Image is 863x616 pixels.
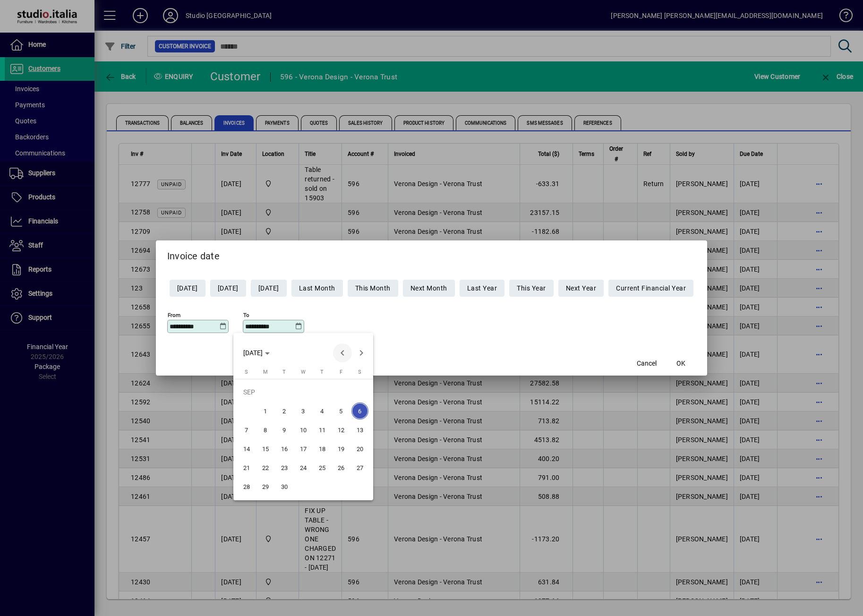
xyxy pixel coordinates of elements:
[351,440,368,457] span: 20
[239,344,273,361] button: Choose month and year
[313,439,332,458] button: Thu Sep 18 2025
[263,369,268,375] span: M
[257,421,274,438] span: 8
[314,402,331,419] span: 4
[350,402,369,420] button: Sat Sep 06 2025
[276,459,293,476] span: 23
[245,369,248,375] span: S
[295,440,312,457] span: 17
[350,458,369,477] button: Sat Sep 27 2025
[257,440,274,457] span: 15
[350,439,369,458] button: Sat Sep 20 2025
[351,402,368,419] span: 6
[350,420,369,439] button: Sat Sep 13 2025
[256,420,275,439] button: Mon Sep 08 2025
[301,369,306,375] span: W
[314,459,331,476] span: 25
[238,478,255,495] span: 28
[333,402,350,419] span: 5
[351,421,368,438] span: 13
[351,459,368,476] span: 27
[295,459,312,476] span: 24
[275,420,294,439] button: Tue Sep 09 2025
[276,421,293,438] span: 9
[276,478,293,495] span: 30
[257,478,274,495] span: 29
[238,459,255,476] span: 21
[294,458,313,477] button: Wed Sep 24 2025
[243,349,263,357] span: [DATE]
[332,402,350,420] button: Fri Sep 05 2025
[314,440,331,457] span: 18
[237,458,256,477] button: Sun Sep 21 2025
[333,421,350,438] span: 12
[313,420,332,439] button: Thu Sep 11 2025
[257,459,274,476] span: 22
[238,421,255,438] span: 7
[333,343,352,362] button: Previous month
[276,402,293,419] span: 2
[282,369,286,375] span: T
[332,439,350,458] button: Fri Sep 19 2025
[294,420,313,439] button: Wed Sep 10 2025
[295,421,312,438] span: 10
[320,369,324,375] span: T
[237,383,369,402] td: SEP
[275,402,294,420] button: Tue Sep 02 2025
[332,458,350,477] button: Fri Sep 26 2025
[238,440,255,457] span: 14
[314,421,331,438] span: 11
[237,420,256,439] button: Sun Sep 07 2025
[295,402,312,419] span: 3
[313,458,332,477] button: Thu Sep 25 2025
[256,402,275,420] button: Mon Sep 01 2025
[294,439,313,458] button: Wed Sep 17 2025
[358,369,361,375] span: S
[257,402,274,419] span: 1
[294,402,313,420] button: Wed Sep 03 2025
[276,440,293,457] span: 16
[275,477,294,496] button: Tue Sep 30 2025
[256,439,275,458] button: Mon Sep 15 2025
[256,477,275,496] button: Mon Sep 29 2025
[333,440,350,457] span: 19
[333,459,350,476] span: 26
[275,439,294,458] button: Tue Sep 16 2025
[275,458,294,477] button: Tue Sep 23 2025
[332,420,350,439] button: Fri Sep 12 2025
[237,439,256,458] button: Sun Sep 14 2025
[313,402,332,420] button: Thu Sep 04 2025
[256,458,275,477] button: Mon Sep 22 2025
[352,343,371,362] button: Next month
[340,369,342,375] span: F
[237,477,256,496] button: Sun Sep 28 2025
